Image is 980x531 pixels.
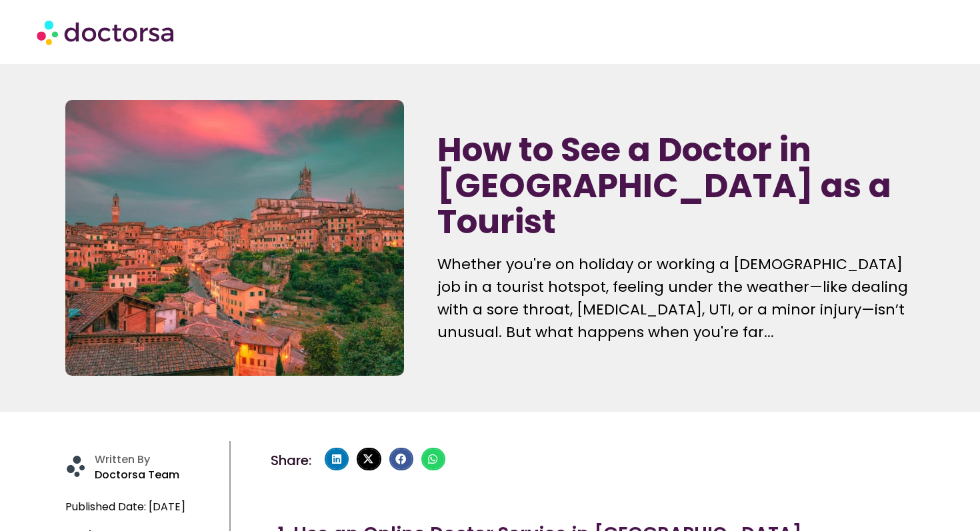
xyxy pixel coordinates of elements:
[65,498,185,516] span: Published Date: [DATE]
[95,453,223,466] h4: Written By
[421,448,445,470] div: Share on whatsapp
[437,253,915,344] div: Whether you're on holiday or working a [DEMOGRAPHIC_DATA] job in a tourist hotspot, feeling under...
[271,454,311,467] h4: Share:
[357,448,381,470] div: Share on x-twitter
[325,448,349,470] div: Share on linkedin
[437,132,915,240] h1: How to See a Doctor in [GEOGRAPHIC_DATA] as a Tourist
[65,100,404,376] img: how to see a doctor in italy as a tourist
[95,466,223,484] p: Doctorsa Team
[389,448,413,470] div: Share on facebook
